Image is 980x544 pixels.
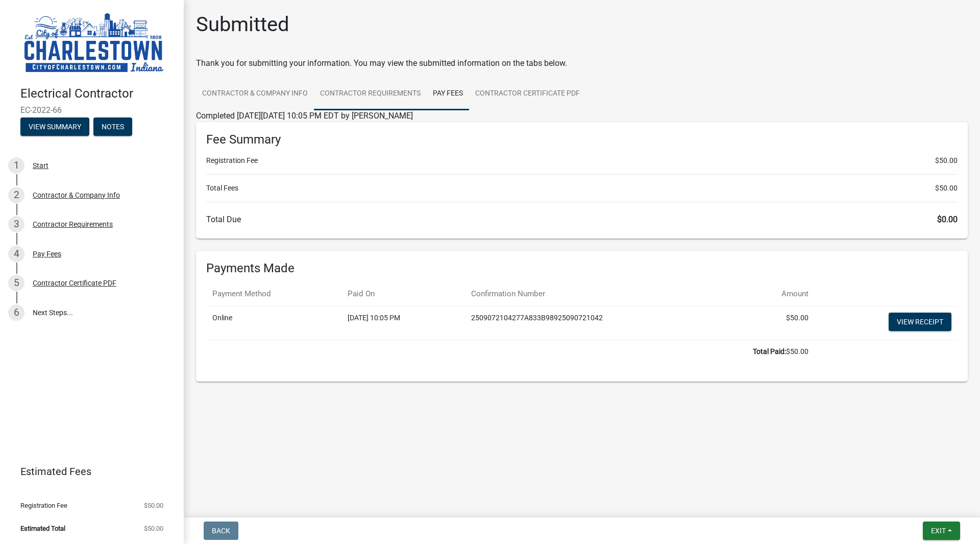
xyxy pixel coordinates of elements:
span: $50.00 [935,155,958,166]
th: Payment Method [206,282,341,306]
div: 2 [8,187,24,203]
div: 5 [8,275,24,291]
button: View Summary [20,117,89,136]
a: View receipt [889,313,951,331]
div: Contractor Certificate PDF [33,279,116,287]
button: Exit [923,522,960,540]
div: Pay Fees [33,250,61,257]
td: 2509072104277A833B98925090721042 [465,306,740,340]
h1: Submitted [196,12,289,37]
span: Registration Fee [20,502,67,509]
div: 1 [8,157,24,174]
h6: Fee Summary [206,132,958,147]
div: 6 [8,304,24,321]
span: Exit [931,527,946,535]
wm-modal-confirm: Summary [20,123,89,131]
span: $50.00 [935,183,958,194]
h4: Electrical Contractor [20,86,176,101]
td: $50.00 [206,340,815,363]
a: Contractor Certificate PDF [469,78,586,110]
th: Confirmation Number [465,282,740,306]
div: Start [33,162,48,169]
span: EC-2022-66 [20,105,163,115]
td: [DATE] 10:05 PM [341,306,465,340]
td: $50.00 [740,306,815,340]
div: Thank you for submitting your information. You may view the submitted information on the tabs below. [196,57,968,69]
img: City of Charlestown, Indiana [20,11,167,76]
span: Completed [DATE][DATE] 10:05 PM EDT by [PERSON_NAME] [196,111,413,121]
span: Back [212,527,230,535]
a: Pay Fees [427,78,469,110]
li: Total Fees [206,183,958,194]
h6: Payments Made [206,261,958,276]
button: Back [204,522,238,540]
div: 3 [8,216,24,232]
a: Estimated Fees [8,461,167,482]
td: Online [206,306,341,340]
a: Contractor Requirements [314,78,427,110]
th: Amount [740,282,815,306]
a: Contractor & Company Info [196,78,314,110]
h6: Total Due [206,215,958,224]
div: Contractor Requirements [33,221,113,228]
span: $50.00 [144,502,163,509]
button: Notes [93,117,132,136]
div: Contractor & Company Info [33,192,120,199]
li: Registration Fee [206,155,958,166]
span: Estimated Total [20,525,65,532]
span: $50.00 [144,525,163,532]
b: Total Paid: [753,347,786,356]
div: 4 [8,246,24,262]
span: $0.00 [937,215,958,224]
th: Paid On [341,282,465,306]
wm-modal-confirm: Notes [93,123,132,131]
